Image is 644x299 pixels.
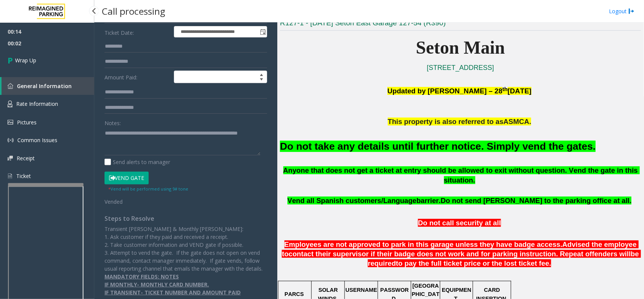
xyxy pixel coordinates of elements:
[280,141,596,152] font: Do not take any details until further notice. Simply vend the gates.
[256,71,267,77] span: Increase value
[609,7,635,15] a: Logout
[108,186,188,192] small: Vend will be performed using 9# tone
[105,281,209,288] u: IF MONTHLY- MONTHLY CARD NUMBER.
[504,118,532,125] span: ASMCA.
[258,26,267,37] span: Toggle popup
[105,215,267,222] h4: Steps to Resolve
[284,291,304,297] span: PARCS
[105,273,179,280] u: MANDATORY FIELDS: NOTES
[388,118,504,125] span: This property is also referred to as
[17,136,57,144] span: Common Issues
[629,7,635,15] img: logout
[2,77,94,95] a: General Information
[441,197,632,204] span: Do not send [PERSON_NAME] to the parking office at all.
[103,26,172,37] label: Ticket Date:
[105,172,149,184] button: Vend Gate
[105,198,123,205] span: Vended
[105,158,170,166] label: Send alerts to manager
[396,259,552,267] span: to pay the full ticket price or the lost ticket fee.
[105,233,267,241] p: 1. Ask customer if they paid and received a receipt.
[105,116,121,127] label: Notes:
[8,120,13,125] img: 'icon'
[289,250,631,258] span: contact their supervisor if their badge does not work and for parking instruction. Repeat offende...
[280,18,641,31] h3: R127-1 - [DATE] Seton East Garage 127-54 (R390)
[418,219,501,227] span: Do not call security at all
[256,77,267,83] span: Decrease value
[105,241,267,249] p: 2. Take customer information and VEND gate if possible.
[416,37,505,57] span: Seton Main
[282,240,639,258] span: Advised the employee to
[287,197,417,204] span: Vend all Spanish customers/Language
[17,119,37,126] span: Pictures
[98,2,169,20] h3: Call processing
[417,197,441,204] span: barrier.
[8,173,12,180] img: 'icon'
[8,83,13,89] img: 'icon'
[16,100,58,107] span: Rate Information
[105,225,267,233] p: Transient [PERSON_NAME] & Monthly [PERSON_NAME]:
[16,172,31,180] span: Ticket
[17,155,35,162] span: Receipt
[346,287,377,293] span: USERNAME
[15,56,36,64] span: Wrap Up
[284,240,563,248] span: Employees are not approved to park in this garage unless they have badge access.
[283,166,640,184] span: Anyone that does not get a ticket at entry should be allowed to exit without question. Vend the g...
[8,156,13,161] img: 'icon'
[8,137,14,143] img: 'icon'
[17,82,72,90] span: General Information
[8,101,12,107] img: 'icon'
[103,71,172,84] label: Amount Paid:
[503,86,508,92] span: th
[105,289,241,296] u: IF TRANSIENT- TICKET NUMBER AND AMOUNT PAID
[105,249,267,273] p: 3. Attempt to vend the gate. If the gate does not open on vend command, contact manager immediate...
[427,64,494,71] a: [STREET_ADDRESS]
[387,87,503,95] span: Updated by [PERSON_NAME] – 28
[508,87,532,95] span: [DATE]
